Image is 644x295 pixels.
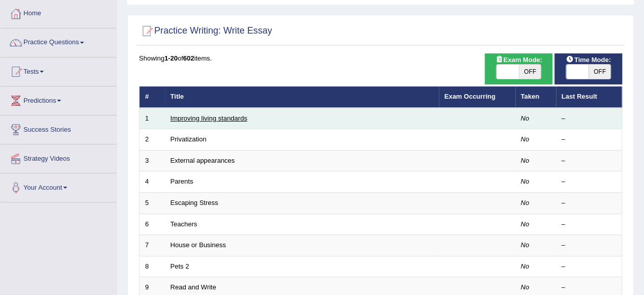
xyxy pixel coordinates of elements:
[562,283,617,292] div: –
[562,114,617,124] div: –
[562,241,617,250] div: –
[139,23,272,39] h2: Practice Writing: Write Essay
[521,220,529,228] em: No
[171,199,218,206] a: Escaping Stress
[1,28,117,54] a: Practice Questions
[1,173,117,199] a: Your Account
[562,198,617,208] div: –
[521,114,529,122] em: No
[562,156,617,166] div: –
[1,115,117,141] a: Success Stories
[1,57,117,83] a: Tests
[183,54,194,62] b: 602
[1,144,117,170] a: Strategy Videos
[521,135,529,143] em: No
[139,108,165,129] td: 1
[521,157,529,164] em: No
[139,129,165,151] td: 2
[164,54,178,62] b: 1-20
[491,54,546,65] span: Exam Mode:
[165,86,439,108] th: Title
[139,86,165,108] th: #
[562,262,617,272] div: –
[562,177,617,187] div: –
[139,214,165,235] td: 6
[521,241,529,249] em: No
[171,114,247,122] a: Improving living standards
[521,283,529,291] em: No
[171,241,226,249] a: House or Business
[139,53,622,63] div: Showing of items.
[485,53,552,84] div: Show exams occurring in exams
[171,135,207,143] a: Privatization
[515,86,556,108] th: Taken
[171,178,193,185] a: Parents
[589,65,611,79] span: OFF
[1,86,117,112] a: Predictions
[562,135,617,144] div: –
[139,235,165,256] td: 7
[444,93,495,100] a: Exam Occurring
[171,157,235,164] a: External appearances
[139,193,165,214] td: 5
[521,262,529,270] em: No
[521,199,529,206] em: No
[171,283,216,291] a: Read and Write
[562,220,617,229] div: –
[171,262,189,270] a: Pets 2
[556,86,622,108] th: Last Result
[521,178,529,185] em: No
[171,220,198,228] a: Teachers
[139,256,165,277] td: 8
[519,65,541,79] span: OFF
[562,54,615,65] span: Time Mode:
[139,150,165,171] td: 3
[139,171,165,193] td: 4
